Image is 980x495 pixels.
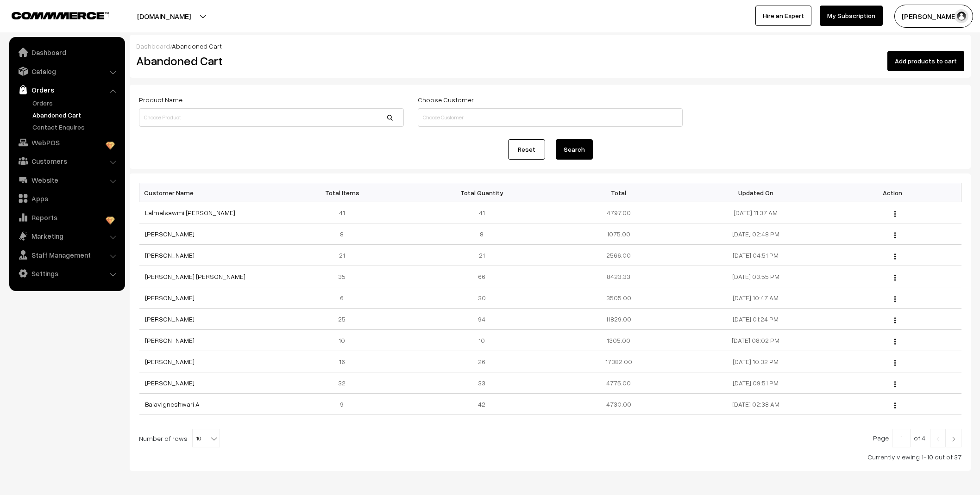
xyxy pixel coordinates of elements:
td: [DATE] 10:32 PM [687,351,824,372]
td: 10 [276,330,413,351]
label: Choose Customer [418,95,474,105]
a: Catalog [12,63,122,80]
img: Right [949,436,958,442]
a: [PERSON_NAME] [145,294,195,302]
img: Menu [894,317,896,323]
span: 10 [192,429,220,447]
td: 41 [413,202,550,223]
td: 33 [413,372,550,394]
a: Reports [12,209,122,226]
td: 2566.00 [550,245,687,266]
td: 21 [276,245,413,266]
td: 35 [276,266,413,287]
a: Dashboard [136,42,170,50]
a: [PERSON_NAME] [145,230,195,238]
a: COMMMERCE [12,9,93,20]
td: 4797.00 [550,202,687,223]
a: Orders [30,98,122,108]
button: Add products to cart [887,51,964,71]
a: [PERSON_NAME] [145,251,195,259]
img: Menu [894,360,896,366]
td: 17382.00 [550,351,687,372]
td: 8 [413,223,550,245]
button: [PERSON_NAME] [894,5,973,28]
a: Marketing [12,228,122,244]
td: 1075.00 [550,223,687,245]
td: 25 [276,309,413,330]
div: / [136,41,964,51]
img: Menu [894,296,896,302]
a: Staff Management [12,247,122,263]
a: Website [12,172,122,188]
td: 30 [413,287,550,309]
td: [DATE] 10:47 AM [687,287,824,309]
input: Choose Customer [418,108,683,127]
td: 42 [413,394,550,415]
button: [DOMAIN_NAME] [105,5,223,28]
span: Abandoned Cart [172,42,222,50]
td: 10 [413,330,550,351]
td: 3505.00 [550,287,687,309]
span: Number of rows [139,433,188,443]
button: Search [556,139,593,160]
td: [DATE] 08:02 PM [687,330,824,351]
img: COMMMERCE [12,12,109,19]
a: [PERSON_NAME] [145,379,195,387]
a: Reset [508,139,545,160]
img: Menu [894,211,896,217]
td: 6 [276,287,413,309]
span: Page [873,434,889,442]
a: [PERSON_NAME] [145,358,195,365]
th: Customer Name [139,183,276,202]
td: [DATE] 01:24 PM [687,309,824,330]
td: [DATE] 02:48 PM [687,223,824,245]
a: Abandoned Cart [30,110,122,120]
th: Updated On [687,183,824,202]
span: 10 [193,429,220,448]
th: Total [550,183,687,202]
td: 4775.00 [550,372,687,394]
a: Settings [12,265,122,282]
img: Menu [894,381,896,387]
a: Contact Enquires [30,122,122,132]
td: 41 [276,202,413,223]
td: [DATE] 03:55 PM [687,266,824,287]
td: [DATE] 04:51 PM [687,245,824,266]
img: Menu [894,254,896,260]
td: 66 [413,266,550,287]
td: 21 [413,245,550,266]
th: Action [824,183,961,202]
td: 26 [413,351,550,372]
td: 8423.33 [550,266,687,287]
img: Menu [894,339,896,345]
span: of 4 [914,434,925,442]
td: [DATE] 11:37 AM [687,202,824,223]
img: user [955,9,968,23]
img: Menu [894,402,896,408]
th: Total Items [276,183,413,202]
img: Menu [894,275,896,281]
td: [DATE] 09:51 PM [687,372,824,394]
td: 4730.00 [550,394,687,415]
td: 8 [276,223,413,245]
img: Menu [894,232,896,238]
td: [DATE] 02:38 AM [687,394,824,415]
a: Balavigneshwari A [145,400,200,408]
a: Lalmalsawmi [PERSON_NAME] [145,209,235,217]
td: 11829.00 [550,309,687,330]
td: 9 [276,394,413,415]
a: Orders [12,81,122,98]
td: 16 [276,351,413,372]
a: WebPOS [12,134,122,151]
a: Customers [12,153,122,169]
a: [PERSON_NAME] [145,336,195,344]
h2: Abandoned Cart [136,54,403,68]
label: Product Name [139,95,182,105]
a: Dashboard [12,44,122,61]
img: Left [934,436,942,442]
td: 94 [413,309,550,330]
a: Hire an Expert [755,6,811,26]
th: Total Quantity [413,183,550,202]
a: Apps [12,190,122,207]
a: [PERSON_NAME] [PERSON_NAME] [145,272,245,280]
